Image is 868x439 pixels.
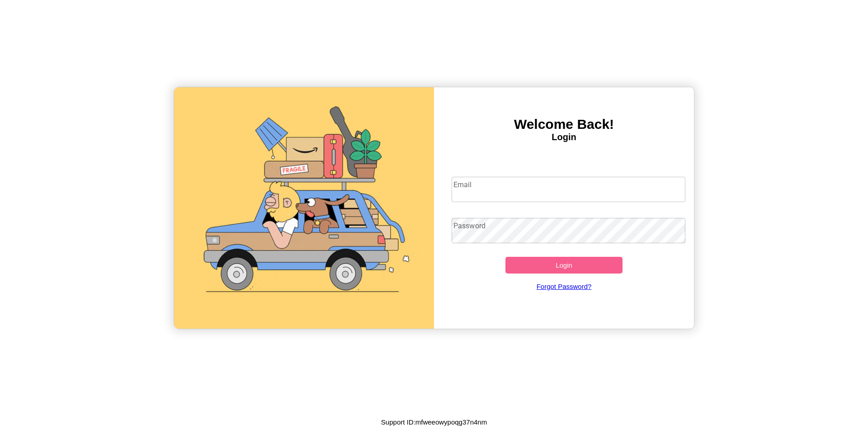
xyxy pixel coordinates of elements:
img: gif [174,87,434,329]
a: Forgot Password? [447,274,681,299]
p: Support ID: mfweeowypoqg37n4nm [381,416,487,428]
h4: Login [434,132,694,142]
h3: Welcome Back! [434,117,694,132]
button: Login [505,257,623,274]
